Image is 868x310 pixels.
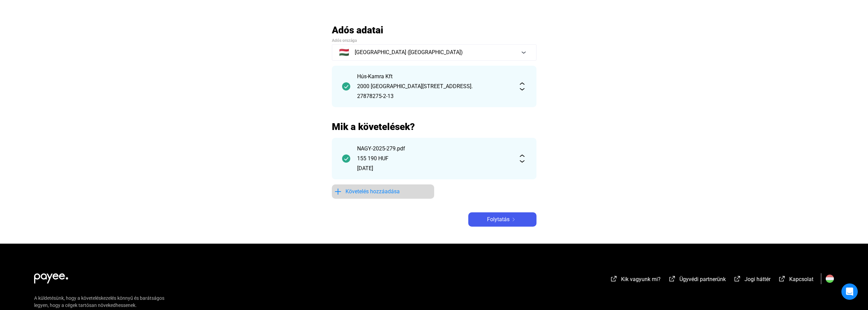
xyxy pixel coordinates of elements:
[334,187,342,196] img: plus-blue
[826,275,834,283] img: HU.svg
[778,277,813,283] a: external-link-whiteKapcsolat
[34,270,68,283] img: white-payee-white-dot.svg
[778,275,786,282] img: external-link-white
[345,187,400,196] span: Követelés hozzáadása
[745,276,770,282] span: Jogi háttér
[332,38,357,43] span: Adós országa
[357,92,511,100] div: 27878275-2-13
[621,276,661,282] span: Kik vagyunk mi?
[332,184,434,199] button: plus-blueKövetelés hozzáadása
[357,82,511,91] div: 2000 [GEOGRAPHIC_DATA][STREET_ADDRESS].
[510,218,518,221] img: arrow-right-white
[841,283,858,300] div: Open Intercom Messenger
[518,82,526,91] img: expand
[468,212,536,227] button: Folytatásarrow-right-white
[342,82,350,91] img: checkmark-darker-green-circle
[332,24,536,36] h2: Adós adatai
[355,48,463,56] span: [GEOGRAPHIC_DATA] ([GEOGRAPHIC_DATA])
[518,154,526,163] img: expand
[339,48,349,56] span: 🇭🇺
[789,276,813,282] span: Kapcsolat
[332,44,536,61] button: 🇭🇺[GEOGRAPHIC_DATA] ([GEOGRAPHIC_DATA])
[357,72,511,81] div: Hús-Kamra Kft
[357,145,511,153] div: NAGY-2025-279.pdf
[357,164,511,173] div: [DATE]
[668,275,676,282] img: external-link-white
[668,277,726,283] a: external-link-whiteÜgyvédi partnerünk
[610,275,618,282] img: external-link-white
[733,275,741,282] img: external-link-white
[679,276,726,282] span: Ügyvédi partnerünk
[357,154,511,163] div: 155 190 HUF
[332,121,536,133] h2: Mik a követelések?
[733,277,770,283] a: external-link-whiteJogi háttér
[487,215,510,224] span: Folytatás
[342,154,350,163] img: checkmark-darker-green-circle
[610,277,661,283] a: external-link-whiteKik vagyunk mi?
